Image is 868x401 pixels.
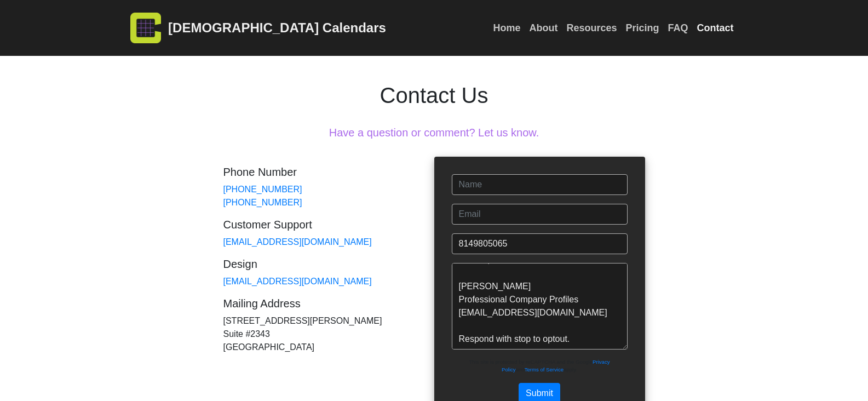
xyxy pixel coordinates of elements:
[525,16,562,40] a: About
[223,185,302,194] a: [PHONE_NUMBER]
[223,218,434,231] h5: Customer Support
[452,174,628,195] input: Name
[693,16,738,40] a: Contact
[223,198,302,207] a: [PHONE_NUMBER]
[502,359,610,373] a: Privacy Policy
[130,4,386,51] a: [DEMOGRAPHIC_DATA] Calendars
[164,20,386,35] span: [DEMOGRAPHIC_DATA] Calendars
[452,233,628,254] input: Phone
[223,297,434,310] h5: Mailing Address
[525,366,564,373] a: Terms of Service
[223,157,434,363] div: [STREET_ADDRESS][PERSON_NAME] Suite #2343 [GEOGRAPHIC_DATA]
[452,204,628,225] input: Email
[452,358,628,374] div: This site is protected by reCAPTCHA and the Google and apply.
[223,277,372,286] a: [EMAIL_ADDRESS][DOMAIN_NAME]
[223,257,434,271] h5: Design
[488,16,525,40] a: Home
[223,126,645,139] h5: Have a question or comment? Let us know.
[130,13,161,43] img: logo-dark.png
[223,237,372,247] a: [EMAIL_ADDRESS][DOMAIN_NAME]
[562,16,621,40] a: Resources
[663,16,692,40] a: FAQ
[223,165,434,179] h5: Phone Number
[621,16,663,40] a: Pricing
[223,82,645,108] h1: Contact Us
